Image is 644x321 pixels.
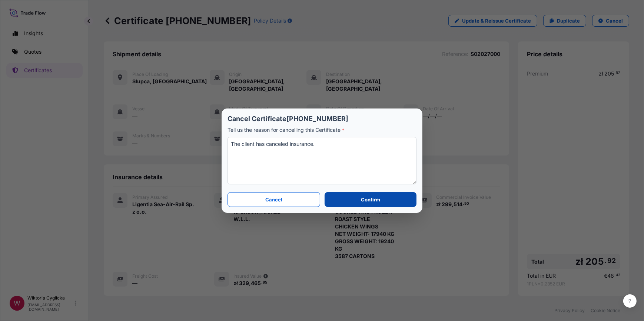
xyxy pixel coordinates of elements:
[361,196,380,203] p: Confirm
[265,196,282,203] p: Cancel
[228,192,320,207] button: Cancel
[228,137,416,184] textarea: The client has canceled insurance.
[228,114,416,123] p: Cancel Certificate [PHONE_NUMBER]
[325,192,416,207] button: Confirm
[228,126,416,134] p: Tell us the reason for cancelling this Certificate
